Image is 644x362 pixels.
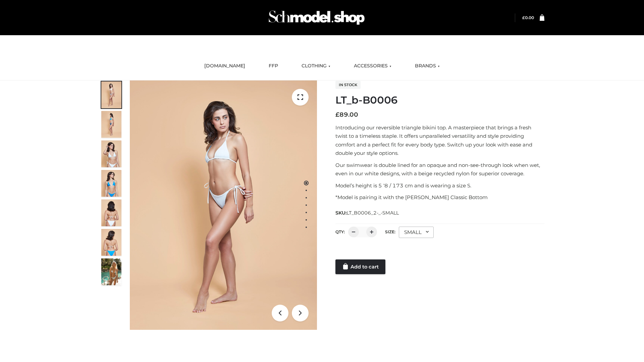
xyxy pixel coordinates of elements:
[101,199,121,226] img: ArielClassicBikiniTop_CloudNine_AzureSky_OW114ECO_7-scaled.jpg
[335,123,544,158] p: Introducing our reversible triangle bikini top. A masterpiece that brings a fresh twist to a time...
[101,111,121,138] img: ArielClassicBikiniTop_CloudNine_AzureSky_OW114ECO_2-scaled.jpg
[266,4,367,31] img: Schmodel Admin 964
[522,15,534,20] bdi: 0.00
[335,259,385,274] a: Add to cart
[399,227,434,238] div: SMALL
[522,15,525,20] span: £
[410,59,445,73] a: BRANDS
[335,111,339,118] span: £
[101,170,121,197] img: ArielClassicBikiniTop_CloudNine_AzureSky_OW114ECO_4-scaled.jpg
[385,229,395,234] label: Size:
[346,210,399,216] span: LT_B0006_2-_-SMALL
[101,229,121,256] img: ArielClassicBikiniTop_CloudNine_AzureSky_OW114ECO_8-scaled.jpg
[335,81,361,89] span: In stock
[522,15,534,20] a: £0.00
[199,59,250,73] a: [DOMAIN_NAME]
[335,94,544,106] h1: LT_b-B0006
[101,258,121,285] img: Arieltop_CloudNine_AzureSky2.jpg
[101,140,121,167] img: ArielClassicBikiniTop_CloudNine_AzureSky_OW114ECO_3-scaled.jpg
[101,81,121,108] img: ArielClassicBikiniTop_CloudNine_AzureSky_OW114ECO_1-scaled.jpg
[335,181,544,190] p: Model’s height is 5 ‘8 / 173 cm and is wearing a size S.
[130,80,317,330] img: ArielClassicBikiniTop_CloudNine_AzureSky_OW114ECO_1
[335,161,544,178] p: Our swimwear is double lined for an opaque and non-see-through look when wet, even in our white d...
[335,229,345,234] label: QTY:
[335,111,358,118] bdi: 89.00
[335,193,544,202] p: *Model is pairing it with the [PERSON_NAME] Classic Bottom
[264,59,283,73] a: FFP
[297,59,335,73] a: CLOTHING
[335,209,399,217] span: SKU:
[349,59,396,73] a: ACCESSORIES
